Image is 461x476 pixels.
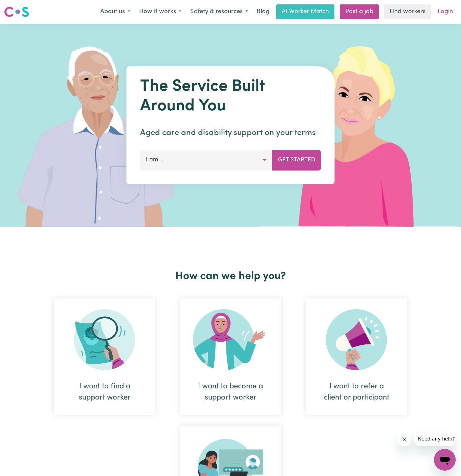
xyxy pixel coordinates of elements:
[414,431,456,446] iframe: Message from company
[276,4,334,19] a: AI Worker Match
[253,4,273,19] a: Blog
[54,298,155,415] div: I want to find a support worker
[96,5,135,19] button: About us
[4,4,29,20] a: Careseekers logo
[398,433,411,446] iframe: Close message
[186,5,253,19] button: Safety & resources
[74,309,135,370] img: Search
[272,150,321,170] button: Get Started
[140,150,272,170] button: I am...
[4,6,29,18] img: Careseekers logo
[140,127,321,139] p: Aged care and disability support on your terms
[434,449,456,471] iframe: Button to launch messaging window
[384,4,431,19] a: Find workers
[140,77,321,116] h1: The Service Built Around You
[42,270,419,283] h2: How can we help you?
[70,381,139,403] div: I want to find a support worker
[193,309,268,370] img: Become Worker
[135,5,186,19] button: How it works
[306,298,407,415] div: I want to refer a client or participant
[322,381,391,403] div: I want to refer a client or participant
[326,309,387,370] img: Refer
[196,381,265,403] div: I want to become a support worker
[434,4,457,19] a: Login
[180,298,281,415] div: I want to become a support worker
[340,4,379,19] a: Post a job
